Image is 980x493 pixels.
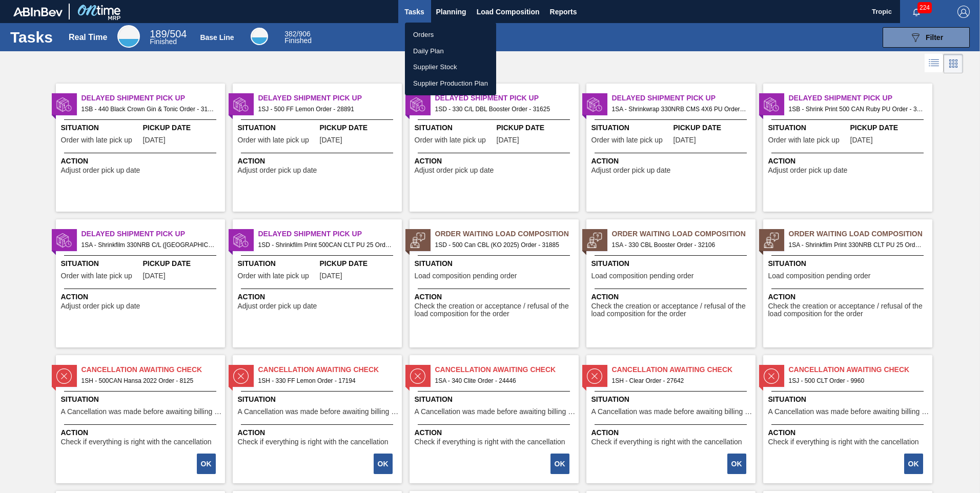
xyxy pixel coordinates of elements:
a: Orders [405,27,496,43]
a: Supplier Stock [405,59,496,75]
a: Daily Plan [405,43,496,59]
a: Supplier Production Plan [405,75,496,92]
